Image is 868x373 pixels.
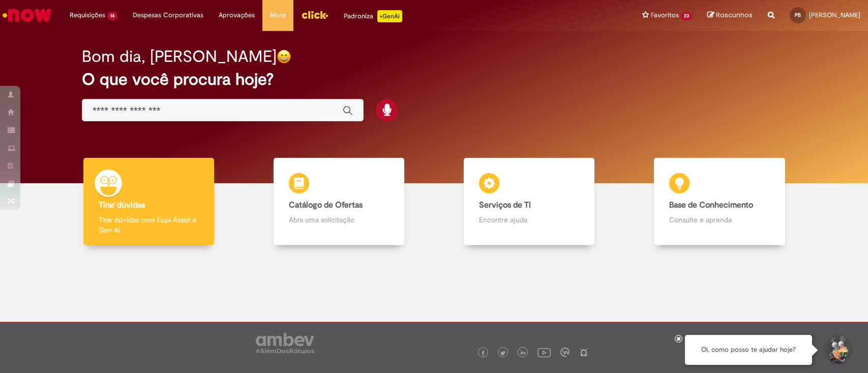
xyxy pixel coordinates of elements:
[500,351,505,356] img: logo_footer_twitter.png
[521,350,526,356] img: logo_footer_linkedin.png
[479,200,531,210] b: Serviços de TI
[289,200,363,210] b: Catálogo de Ofertas
[669,200,753,210] b: Base de Conhecimento
[681,12,692,20] span: 23
[133,10,203,20] span: Despesas Corporativas
[809,11,860,19] span: [PERSON_NAME]
[434,158,624,246] a: Serviços de TI Encontre ajuda
[479,215,579,225] p: Encontre ajuda
[219,10,255,20] span: Aprovações
[107,12,117,20] span: 14
[99,200,145,210] b: Tirar dúvidas
[289,215,389,225] p: Abra uma solicitação
[651,10,679,20] span: Favoritos
[277,49,291,64] img: happy-face.png
[481,351,486,356] img: logo_footer_facebook.png
[70,10,105,20] span: Requisições
[560,348,570,357] img: logo_footer_workplace.png
[82,48,277,65] h2: Bom dia, [PERSON_NAME]
[624,158,815,246] a: Base de Conhecimento Consulte e aprenda
[795,12,801,18] span: PB
[82,71,786,88] h2: O que você procura hoje?
[377,10,402,22] p: +GenAi
[669,215,769,225] p: Consulte e aprenda
[270,10,286,20] span: More
[53,158,244,246] a: Tirar dúvidas Tirar dúvidas com Lupi Assist e Gen Ai
[707,11,753,20] a: Rascunhos
[716,10,753,20] span: Rascunhos
[537,346,551,359] img: logo_footer_youtube.png
[685,335,812,365] div: Oi, como posso te ajudar hoje?
[822,335,853,365] button: Iniciar Conversa de Suporte
[301,7,328,22] img: click_logo_yellow_360x200.png
[256,333,314,353] img: logo_footer_ambev_rotulo_gray.png
[579,348,588,357] img: logo_footer_naosei.png
[344,10,402,22] div: Padroniza
[1,5,53,25] img: ServiceNow
[99,215,199,235] p: Tirar dúvidas com Lupi Assist e Gen Ai
[244,158,434,246] a: Catálogo de Ofertas Abra uma solicitação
